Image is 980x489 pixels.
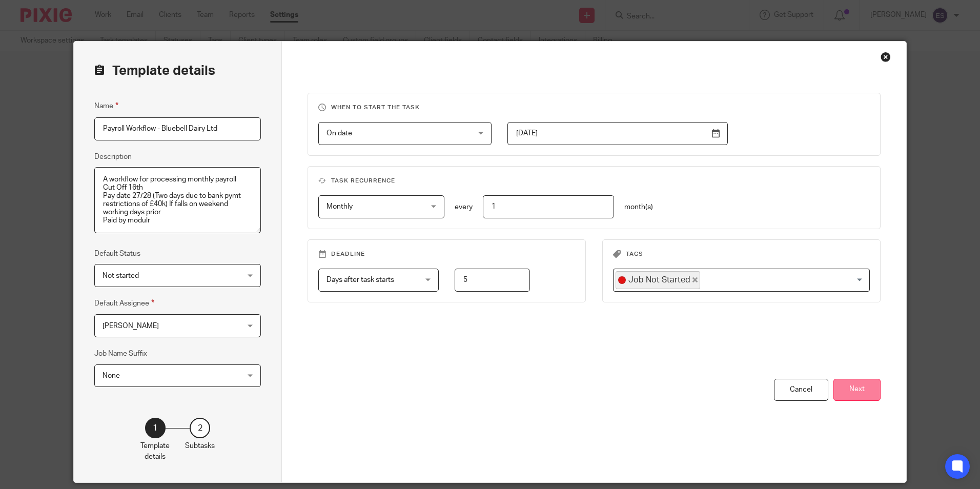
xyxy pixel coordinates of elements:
[318,104,869,112] h3: When to start the task
[613,250,870,258] h3: Tags
[103,372,120,379] span: None
[103,322,159,330] span: [PERSON_NAME]
[692,277,698,282] button: Deselect Job Not Started
[140,441,170,462] p: Template details
[326,203,353,210] span: Monthly
[624,203,653,211] span: month(s)
[103,272,139,279] span: Not started
[94,249,140,259] label: Default Status
[613,269,870,292] div: Search for option
[94,297,154,309] label: Default Assignee
[774,379,828,401] div: Cancel
[94,100,118,112] label: Name
[145,418,166,438] div: 1
[185,441,215,451] p: Subtasks
[94,62,215,79] h2: Template details
[94,167,261,234] textarea: A workflow for processing monthly payroll Cut Off 16th Pay date 27/28 (Two days due to bank pymt ...
[190,418,210,438] div: 2
[326,276,394,283] span: Days after task starts
[833,379,881,401] button: Next
[94,152,132,162] label: Description
[701,271,864,289] input: Search for option
[628,274,690,286] span: Job Not Started
[318,177,869,185] h3: Task recurrence
[881,52,891,62] div: Close this dialog window
[318,250,575,258] h3: Deadline
[455,202,473,212] p: every
[94,349,147,359] label: Job Name Suffix
[326,130,352,137] span: On date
